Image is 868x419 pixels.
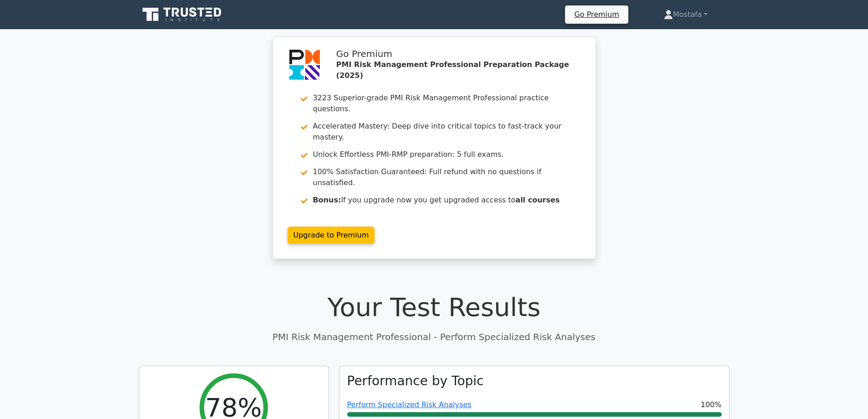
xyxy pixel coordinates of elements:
[347,400,472,409] a: Perform Specialized Risk Analyses
[347,373,484,389] h3: Performance by Topic
[139,292,729,322] h1: Your Test Results
[701,399,722,410] span: 100%
[569,8,624,21] a: Go Premium
[139,330,729,344] p: PMI Risk Management Professional - Perform Specialized Risk Analyses
[642,5,729,24] a: Mostafa
[288,227,375,244] a: Upgrade to Premium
